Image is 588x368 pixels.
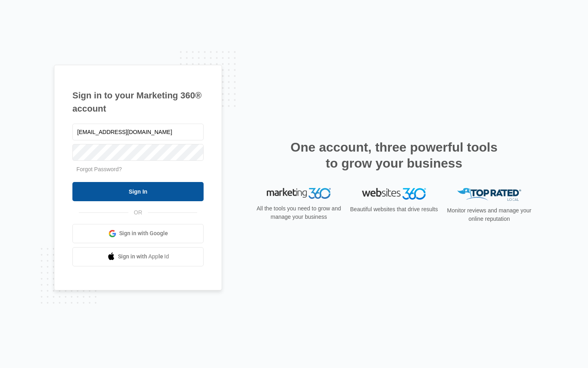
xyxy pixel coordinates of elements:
a: Sign in with Google [72,224,204,243]
span: OR [128,208,148,217]
p: Beautiful websites that drive results [349,205,439,214]
img: Marketing 360 [267,188,331,199]
input: Email [72,124,204,140]
p: Monitor reviews and manage your online reputation [444,206,534,223]
a: Sign in with Apple Id [72,247,204,266]
p: All the tools you need to grow and manage your business [254,204,344,221]
input: Sign In [72,182,204,201]
h2: One account, three powerful tools to grow your business [288,139,500,171]
img: Websites 360 [362,188,426,200]
span: Sign in with Apple Id [118,252,169,261]
h1: Sign in to your Marketing 360® account [72,89,204,115]
span: Sign in with Google [119,229,168,238]
img: Top Rated Local [457,188,521,201]
a: Forgot Password? [76,166,122,172]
